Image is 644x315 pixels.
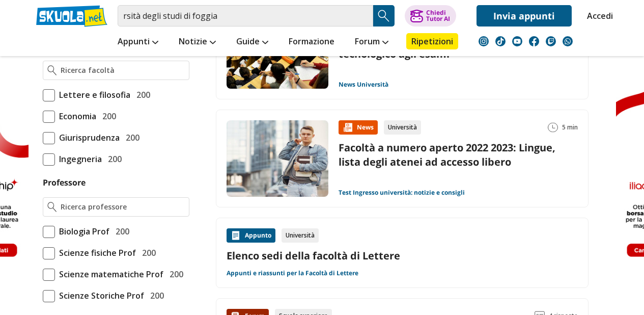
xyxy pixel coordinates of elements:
span: 200 [165,268,183,281]
img: WhatsApp [563,36,573,46]
img: Ricerca facoltà [47,65,57,75]
span: Ingegneria [55,152,102,166]
div: Chiedi Tutor AI [426,10,450,22]
label: Professore [43,177,86,188]
a: Accedi [587,5,608,27]
div: Università [282,228,319,243]
img: Immagine news [227,120,328,197]
input: Cerca appunti, riassunti o versioni [118,5,373,27]
img: instagram [479,36,489,46]
img: News contenuto [343,122,353,133]
a: Invia appunti [477,5,572,27]
div: News [339,120,378,135]
div: Appunto [227,228,275,243]
span: 200 [111,225,129,238]
a: Guide [234,33,271,51]
span: Scienze Storiche Prof [55,289,144,302]
img: Appunti contenuto [231,230,241,241]
a: Università, copioni 2.0: usavano WhatsApp e kit tecnologico agli esami [339,33,578,60]
button: Search Button [373,5,395,27]
a: Test Ingresso università: notizie e consigli [339,189,465,197]
span: 200 [104,152,122,166]
img: tiktok [495,36,506,46]
input: Ricerca professore [61,202,184,212]
a: News Università [339,81,388,89]
span: 200 [138,246,156,259]
img: Tempo lettura [548,122,558,133]
input: Ricerca facoltà [61,65,184,75]
img: facebook [529,36,539,46]
a: Appunti e riassunti per la Facoltà di Lettere [227,269,358,277]
span: 200 [122,131,139,144]
span: Scienze fisiche Prof [55,246,136,259]
a: Forum [352,33,391,51]
img: Ricerca professore [47,202,57,212]
span: Lettere e filosofia [55,88,130,101]
span: 200 [98,110,116,123]
img: twitch [546,36,556,46]
span: 200 [132,88,150,101]
span: 200 [146,289,164,302]
a: Facoltà a numero aperto 2022 2023: Lingue, lista degli atenei ad accesso libero [339,141,555,168]
span: Scienze matematiche Prof [55,268,163,281]
a: Formazione [286,33,337,51]
a: Elenco sedi della facoltà di Lettere [227,249,578,262]
img: youtube [512,36,522,46]
span: Economia [55,110,96,123]
a: Ripetizioni [406,33,458,49]
button: ChiediTutor AI [405,5,456,27]
a: Notizie [176,33,218,51]
div: Università [384,120,421,135]
span: 5 min [562,120,578,135]
img: Cerca appunti, riassunti o versioni [376,8,391,23]
span: Biologia Prof [55,225,109,238]
a: Appunti [115,33,161,51]
span: Giurisprudenza [55,131,120,144]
